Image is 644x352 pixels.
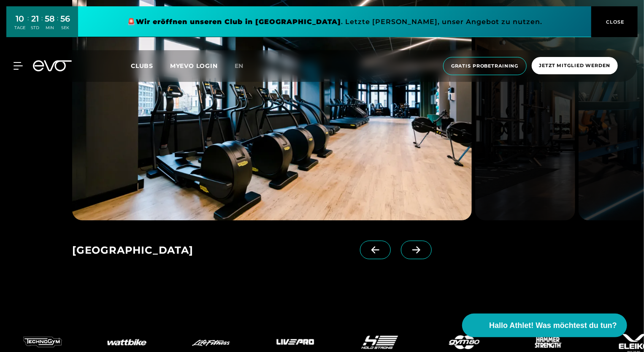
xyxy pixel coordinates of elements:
[451,62,519,70] span: Gratis Probetraining
[131,62,170,70] a: Clubs
[60,13,70,25] div: 56
[27,14,29,36] div: :
[45,25,55,31] div: MIN
[604,18,625,26] span: CLOSE
[14,13,25,25] div: 10
[41,14,43,36] div: :
[45,13,55,25] div: 58
[591,6,638,37] button: CLOSE
[131,62,153,70] span: Clubs
[235,62,244,70] span: en
[235,61,254,71] a: en
[60,25,70,31] div: SEK
[31,25,39,31] div: STD
[539,62,610,69] span: Jetzt Mitglied werden
[170,62,218,70] a: MYEVO LOGIN
[57,14,58,36] div: :
[529,57,620,75] a: Jetzt Mitglied werden
[31,13,39,25] div: 21
[462,314,627,337] button: Hallo Athlet! Was möchtest du tun?
[489,320,617,331] span: Hallo Athlet! Was möchtest du tun?
[14,25,25,31] div: TAGE
[441,57,529,75] a: Gratis Probetraining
